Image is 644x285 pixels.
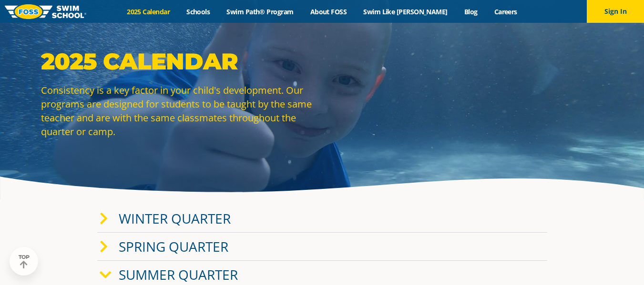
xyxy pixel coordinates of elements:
[218,7,302,16] a: Swim Path® Program
[19,254,30,269] div: TOP
[486,7,525,16] a: Careers
[5,4,86,19] img: FOSS Swim School Logo
[41,83,317,138] p: Consistency is a key factor in your child's development. Our programs are designed for students t...
[302,7,355,16] a: About FOSS
[178,7,218,16] a: Schools
[119,7,178,16] a: 2025 Calendar
[119,265,238,284] a: Summer Quarter
[119,237,228,256] a: Spring Quarter
[456,7,486,16] a: Blog
[41,48,238,75] strong: 2025 Calendar
[355,7,456,16] a: Swim Like [PERSON_NAME]
[119,209,231,227] a: Winter Quarter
